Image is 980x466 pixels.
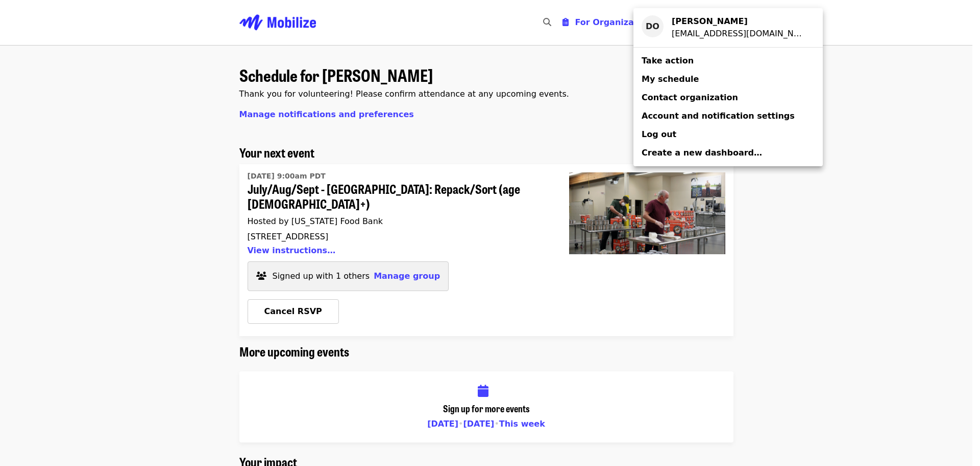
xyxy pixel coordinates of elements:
strong: [PERSON_NAME] [672,16,748,26]
span: Account and notification settings [642,111,795,121]
span: My schedule [642,74,699,84]
span: Log out [642,129,676,139]
div: dlizortega@gmail.com [672,28,806,40]
a: Contact organization [633,88,823,107]
span: Take action [642,56,694,65]
a: My schedule [633,70,823,88]
div: Daniliz Ortega [672,15,806,28]
a: Take action [633,52,823,70]
a: Create a new dashboard… [633,144,823,162]
a: Account and notification settings [633,107,823,125]
a: Log out [633,125,823,144]
span: Contact organization [642,93,738,102]
a: DO[PERSON_NAME][EMAIL_ADDRESS][DOMAIN_NAME] [633,12,823,43]
div: DO [642,15,664,37]
span: Create a new dashboard… [642,148,762,158]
